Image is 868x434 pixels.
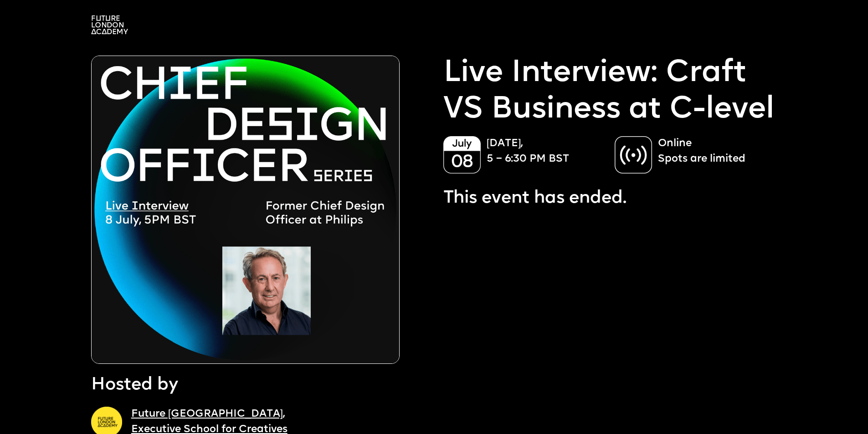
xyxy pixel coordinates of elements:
p: Live Interview: Craft VS Business at C-level [443,56,786,128]
p: Online Spots are limited [658,136,777,168]
p: This event has ended. [443,186,627,210]
p: [DATE], 5 – 6:30 PM BST [487,136,606,168]
img: A logo saying in 3 lines: Future London Academy [91,15,128,34]
p: Hosted by [91,373,178,397]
